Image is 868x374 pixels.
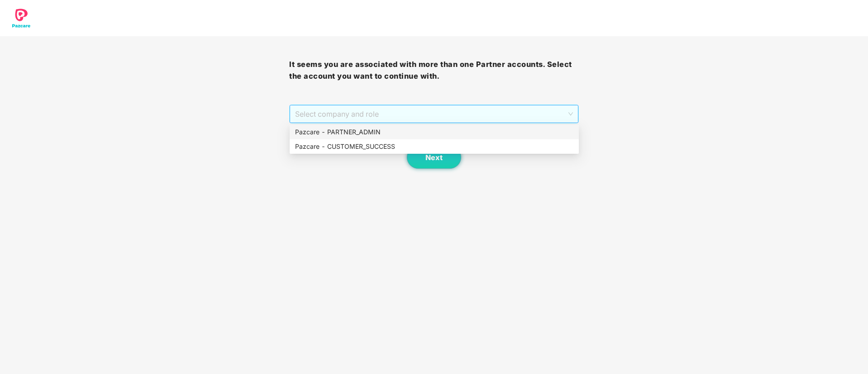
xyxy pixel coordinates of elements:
[295,127,573,137] div: Pazcare - PARTNER_ADMIN
[295,105,572,123] span: Select company and role
[289,59,578,82] h3: It seems you are associated with more than one Partner accounts. Select the account you want to c...
[407,146,461,169] button: Next
[290,139,579,154] div: Pazcare - CUSTOMER_SUCCESS
[290,125,579,139] div: Pazcare - PARTNER_ADMIN
[295,142,573,151] div: Pazcare - CUSTOMER_SUCCESS
[425,153,443,162] span: Next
